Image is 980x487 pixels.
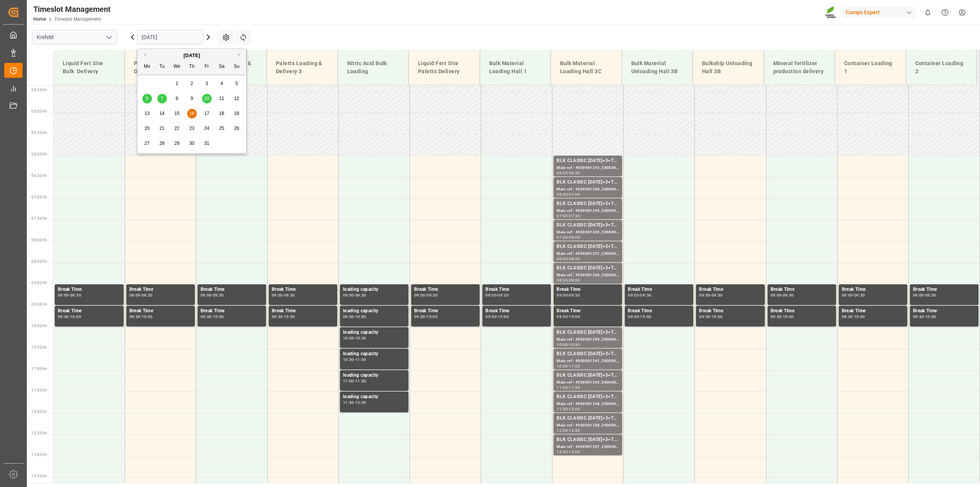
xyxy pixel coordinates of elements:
div: 10:00 [712,315,723,318]
div: Break Time [913,286,975,294]
div: - [639,315,640,318]
div: BLK CLASSIC [DATE]+3+TE BULK [557,329,619,336]
div: 10:30 [343,358,354,361]
div: - [568,257,569,261]
div: Break Time [58,307,121,315]
span: 14 [159,111,164,116]
div: 10:30 [569,343,580,346]
span: 06:30 Hr [31,174,47,178]
div: - [354,358,355,361]
div: - [710,315,711,318]
div: 11:30 [569,386,580,389]
div: - [853,315,854,318]
div: Choose Sunday, October 26th, 2025 [232,124,242,133]
div: BLK CLASSIC [DATE]+3+TE BULK [557,372,619,379]
span: 11 [219,96,224,101]
span: 21 [159,126,164,131]
div: 11:00 [569,364,580,368]
div: Compo Expert [843,7,916,18]
div: - [568,193,569,196]
div: 09:00 [201,294,212,297]
div: Choose Tuesday, October 21st, 2025 [157,124,167,133]
div: Choose Wednesday, October 22nd, 2025 [172,124,182,133]
div: 10:00 [355,315,366,318]
div: Choose Friday, October 3rd, 2025 [202,79,212,89]
div: Choose Tuesday, October 14th, 2025 [157,109,167,118]
div: - [853,294,854,297]
div: - [639,294,640,297]
span: 10:30 Hr [31,345,47,349]
div: - [568,279,569,282]
div: 09:30 [414,315,425,318]
div: Choose Friday, October 10th, 2025 [202,94,212,103]
div: Choose Saturday, October 18th, 2025 [217,109,227,118]
input: DD.MM.YYYY [137,30,204,44]
div: BLK CLASSIC [DATE]+3+TE BULK [557,393,619,401]
div: 10:00 [783,315,794,318]
div: 09:00 [343,294,354,297]
div: 07:00 [569,193,580,196]
a: Home [33,16,46,22]
span: 09:30 Hr [31,302,47,307]
div: - [69,294,70,297]
div: - [211,315,212,318]
div: BLK CLASSIC [DATE]+3+TE BULK [557,200,619,208]
div: Break Time [414,307,477,315]
div: - [354,379,355,383]
div: - [497,294,498,297]
span: 19 [234,111,239,116]
div: Container Loading 1 [841,56,900,79]
div: 09:00 [699,294,710,297]
div: Choose Wednesday, October 1st, 2025 [172,79,182,89]
span: 11:00 Hr [31,367,47,371]
div: 11:00 [343,379,354,383]
div: - [354,401,355,404]
div: Choose Monday, October 20th, 2025 [142,124,152,133]
span: 18 [219,111,224,116]
div: 09:00 [557,294,568,297]
div: 09:30 [58,315,69,318]
div: 09:30 [129,315,140,318]
div: Choose Sunday, October 19th, 2025 [232,109,242,118]
div: 11:00 [557,386,568,389]
div: Break Time [771,286,833,294]
div: loading capacity [343,393,405,401]
span: 25 [219,126,224,131]
div: BLK CLASSIC [DATE]+3+TE BULK [557,221,619,229]
div: Choose Thursday, October 2nd, 2025 [187,79,197,89]
div: 09:00 [913,294,924,297]
div: 09:30 [426,294,438,297]
div: 08:00 [557,257,568,261]
div: 06:30 [557,193,568,196]
div: Bulk Material Loading Hall 3C [557,56,616,79]
div: - [568,315,569,318]
div: 11:30 [557,407,568,411]
div: Paletts Loading & Delivery 3 [273,56,332,79]
div: [DATE] [137,52,246,59]
span: 26 [234,126,239,131]
img: Screenshot%202023-09-29%20at%2010.02.21.png_1712312052.png [825,6,837,19]
div: BLK CLASSIC [DATE]+3+TE BULK [557,264,619,272]
div: 09:30 [842,315,853,318]
div: Choose Friday, October 31st, 2025 [202,139,212,148]
div: Timeslot Management [33,3,111,15]
div: Main ref : 4500001248, 2000001433 [557,401,619,407]
div: Main ref : 4500001241, 2000001433 [557,358,619,364]
span: 23 [189,126,194,131]
div: 12:00 [355,401,366,404]
div: Main ref : 4500001246, 2000001433 [557,272,619,279]
div: 09:00 [771,294,782,297]
div: Choose Tuesday, October 28th, 2025 [157,139,167,148]
div: 11:30 [355,379,366,383]
div: 09:30 [640,294,651,297]
div: Main ref : 4500001238, 2000001433 [557,422,619,429]
div: 10:00 [213,315,224,318]
div: - [781,315,782,318]
button: Previous Month [141,52,146,57]
div: 09:30 [498,294,509,297]
div: 09:30 [854,294,865,297]
div: 07:00 [557,214,568,218]
div: - [69,315,70,318]
span: 16 [189,111,194,116]
span: 30 [189,141,194,146]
